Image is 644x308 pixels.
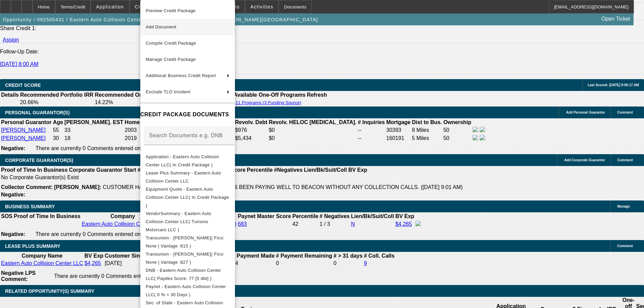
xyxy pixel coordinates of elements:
[140,234,235,250] button: Transunion - Valentin-Negron, Abimael( Fico: None | Vantage :815 )
[146,252,224,265] span: Transunion - [PERSON_NAME]( Fico: None | Vantage :827 )
[146,73,216,78] span: Additional Business Credit Report
[146,170,221,184] span: Lease Plus Summary - Eastern Auto Collision Center LLC
[146,284,226,297] span: Paynet - Eastern Auto Collision Center LLC( 0 % > 30 Days )
[146,187,229,208] span: Equipment Quote - Eastern Auto Collision Center LLC( In Credit Package )
[146,235,224,248] span: Transunion - [PERSON_NAME]( Fico: None | Vantage :815 )
[146,154,219,167] span: Application - Eastern Auto Collision Center LLC( In Credit Package )
[146,268,221,281] span: DNB - Eastern Auto Collision Center LLC( Paydex Score: 77 [5 dbt] )
[140,283,235,299] button: Paynet - Eastern Auto Collision Center LLC( 0 % > 30 Days )
[149,133,223,138] mat-label: Search Documents e.g. DNB
[140,185,235,210] button: Equipment Quote - Eastern Auto Collision Center LLC( In Credit Package )
[140,266,235,283] button: DNB - Eastern Auto Collision Center LLC( Paydex Score: 77 [5 dbt] )
[140,153,235,169] button: Application - Eastern Auto Collision Center LLC( In Credit Package )
[146,211,211,232] span: VendorSummary - Eastern Auto Collision Center LLC( Turismo Motorcars LLC )
[146,57,196,62] span: Manage Credit Package
[140,111,235,119] h4: CREDIT PACKAGE DOCUMENTS
[140,169,235,185] button: Lease Plus Summary - Eastern Auto Collision Center LLC
[146,89,190,94] span: Exclude TLO Incident
[146,24,176,29] span: Add Document
[140,250,235,266] button: Transunion - Negron, Walesca( Fico: None | Vantage :827 )
[140,210,235,234] button: VendorSummary - Eastern Auto Collision Center LLC( Turismo Motorcars LLC )
[146,41,196,46] span: Compile Credit Package
[146,8,196,13] span: Preview Credit Package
